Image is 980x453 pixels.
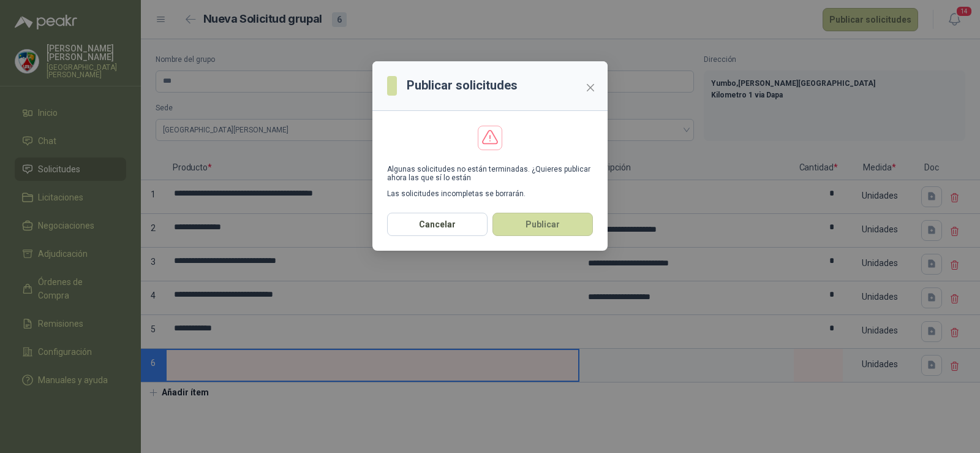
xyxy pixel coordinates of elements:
[387,189,593,198] p: Las solicitudes incompletas se borrarán.
[586,83,595,93] span: close
[581,78,600,97] button: Close
[492,213,593,236] button: Publicar
[407,76,518,95] h3: Publicar solicitudes
[387,165,593,182] p: Algunas solicitudes no están terminadas. ¿Quieres publicar ahora las que sí lo están
[387,213,488,236] button: Cancelar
